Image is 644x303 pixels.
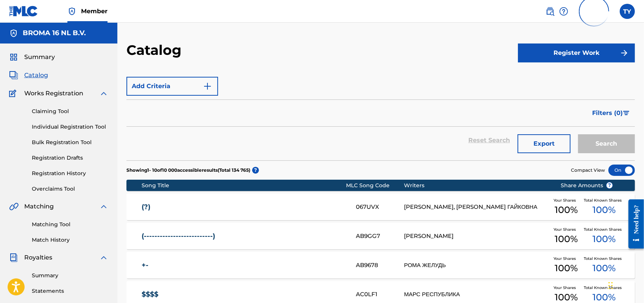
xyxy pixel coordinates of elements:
img: filter [623,111,630,115]
span: Royalties [24,253,52,262]
span: Works Registration [24,89,83,98]
span: Your Shares [554,227,579,232]
img: help [559,7,568,16]
a: Registration History [32,169,108,177]
h2: Catalog [126,42,185,59]
a: Public Search [546,4,555,19]
button: Add Criteria [126,77,218,96]
a: Match History [32,236,108,244]
iframe: Chat Widget [606,267,644,303]
div: [PERSON_NAME], [PERSON_NAME] ГАЙКОВНА [404,203,549,211]
img: Top Rightsholder [67,7,76,16]
div: Writers [404,182,549,190]
img: f7272a7cc735f4ea7f67.svg [620,48,629,57]
span: Catalog [24,71,48,80]
div: РОМА ЖЕЛУДЬ [404,261,549,270]
span: 100 % [555,232,578,246]
a: $$$$ [142,290,346,299]
a: (--------------------------) [142,232,346,241]
span: 100 % [555,261,578,275]
div: Перетащить [608,274,613,297]
form: Search Form [126,73,635,160]
div: 067UVX [356,203,404,211]
a: Summary [32,272,108,280]
img: expand [99,202,108,211]
a: Overclaims Tool [32,185,108,193]
a: Registration Drafts [32,154,108,162]
img: Summary [9,53,18,62]
a: Statements [32,287,108,295]
div: User Menu [620,4,635,19]
span: ? [607,182,613,188]
img: MLC Logo [9,6,38,17]
div: Song Title [142,182,346,190]
img: Accounts [9,29,18,38]
a: +- [142,261,346,270]
div: MLC Song Code [346,182,404,190]
span: Total Known Shares [584,197,625,203]
span: Filters ( 0 ) [592,109,623,118]
h5: BROMA 16 NL B.V. [23,29,86,37]
span: Your Shares [554,197,579,203]
span: Member [81,7,108,16]
a: Bulk Registration Tool [32,138,108,146]
div: AB9GG7 [356,232,404,241]
img: 9d2ae6d4665cec9f34b9.svg [203,82,212,91]
a: Claiming Tool [32,107,108,115]
img: Works Registration [9,89,19,98]
img: expand [99,89,108,98]
span: 100 % [593,261,616,275]
span: 100 % [555,203,578,217]
span: Matching [24,202,54,211]
span: Total Known Shares [584,285,625,291]
span: Your Shares [554,256,579,261]
div: [PERSON_NAME] [404,232,549,241]
span: ? [252,167,259,174]
p: Showing 1 - 10 of 10 000 accessible results (Total 134 765 ) [126,167,250,174]
span: Total Known Shares [584,227,625,232]
img: search [546,7,555,16]
span: Summary [24,53,55,62]
div: Виджет чата [606,267,644,303]
div: AB9678 [356,261,404,270]
img: Royalties [9,253,18,262]
img: expand [99,253,108,262]
button: Register Work [518,44,635,62]
button: Filters (0) [588,104,635,123]
span: Compact View [571,167,605,174]
span: 100 % [593,232,616,246]
button: Export [518,134,571,153]
span: Share Amounts [561,182,613,190]
img: Catalog [9,71,18,80]
div: Help [559,4,568,19]
a: (?) [142,203,346,211]
span: Total Known Shares [584,256,625,261]
div: МАРС РЕСПУБЛИКА [404,290,549,299]
a: CatalogCatalog [9,71,48,80]
a: Matching Tool [32,221,108,228]
iframe: Resource Center [623,193,644,254]
div: AC0LF1 [356,290,404,299]
a: SummarySummary [9,53,55,62]
span: Your Shares [554,285,579,291]
span: 100 % [593,203,616,217]
img: Matching [9,202,19,211]
a: Individual Registration Tool [32,123,108,131]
